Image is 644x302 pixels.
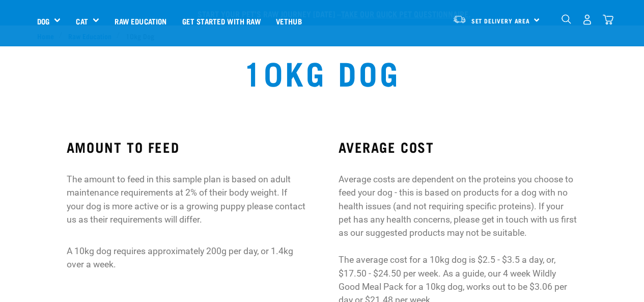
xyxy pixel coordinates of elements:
p: A 10kg dog requires approximately 200g per day, or 1.4kg over a week. [67,244,306,271]
a: Vethub [268,1,310,41]
h3: AMOUNT TO FEED [67,139,306,155]
span: Set Delivery Area [471,19,530,22]
a: Raw Education [107,1,174,41]
a: Cat [76,15,88,27]
img: home-icon-1@2x.png [562,14,571,24]
img: user.png [582,14,593,25]
img: home-icon@2x.png [603,14,613,25]
a: Get started with Raw [175,1,268,41]
h3: AVERAGE COST [339,139,578,155]
img: van-moving.png [453,15,466,24]
h1: 10kg Dog [243,53,400,90]
a: Dog [37,15,49,27]
p: The amount to feed in this sample plan is based on adult maintenance requirements at 2% of their ... [67,173,306,227]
